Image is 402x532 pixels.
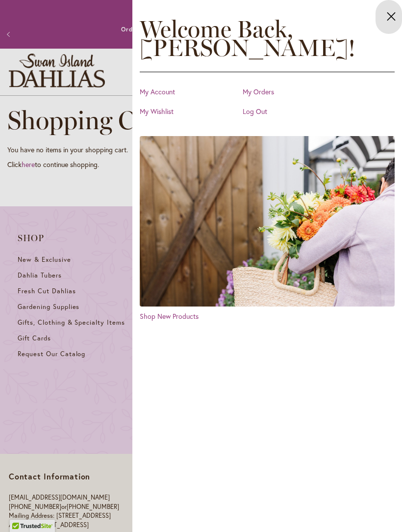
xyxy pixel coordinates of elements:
[140,87,238,97] a: My Account
[243,87,341,97] a: My Orders
[243,107,341,116] a: Log Out
[140,136,395,321] a: Shop New Products
[140,33,348,62] span: [PERSON_NAME]
[140,311,199,321] span: Shop New Products
[140,107,238,116] a: My Wishlist
[140,20,395,57] h2: Welcome Back, !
